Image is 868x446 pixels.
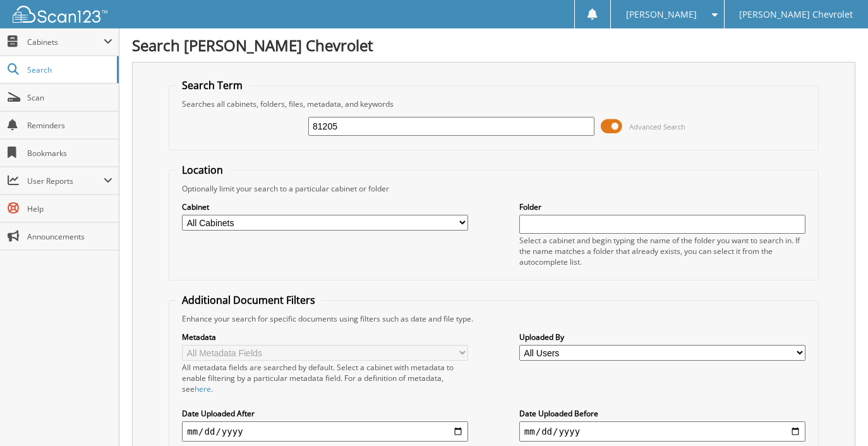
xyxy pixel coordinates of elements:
span: User Reports [27,176,104,186]
legend: Additional Document Filters [176,293,322,307]
a: here [195,383,211,394]
label: Folder [519,202,805,212]
label: Uploaded By [519,332,805,342]
span: Advanced Search [629,122,685,131]
label: Cabinet [182,202,468,212]
span: Search [27,64,111,75]
h1: Search [PERSON_NAME] Chevrolet [132,35,855,56]
span: [PERSON_NAME] Chevrolet [739,11,853,18]
img: scan123-logo-white.svg [13,6,107,23]
div: Searches all cabinets, folders, files, metadata, and keywords [176,99,812,109]
legend: Location [176,163,229,177]
input: start [182,421,468,442]
div: All metadata fields are searched by default. Select a cabinet with metadata to enable filtering b... [182,362,468,394]
label: Date Uploaded After [182,408,468,419]
span: Bookmarks [27,148,112,159]
label: Date Uploaded Before [519,408,805,419]
div: Optionally limit your search to a particular cabinet or folder [176,183,812,194]
div: Select a cabinet and begin typing the name of the folder you want to search in. If the name match... [519,235,805,267]
span: Announcements [27,231,112,242]
div: Enhance your search for specific documents using filters such as date and file type. [176,313,812,324]
span: Help [27,203,112,214]
span: [PERSON_NAME] [626,11,697,18]
input: end [519,421,805,442]
span: Cabinets [27,37,104,47]
label: Metadata [182,332,468,342]
legend: Search Term [176,78,249,92]
span: Scan [27,92,112,103]
span: Reminders [27,120,112,131]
